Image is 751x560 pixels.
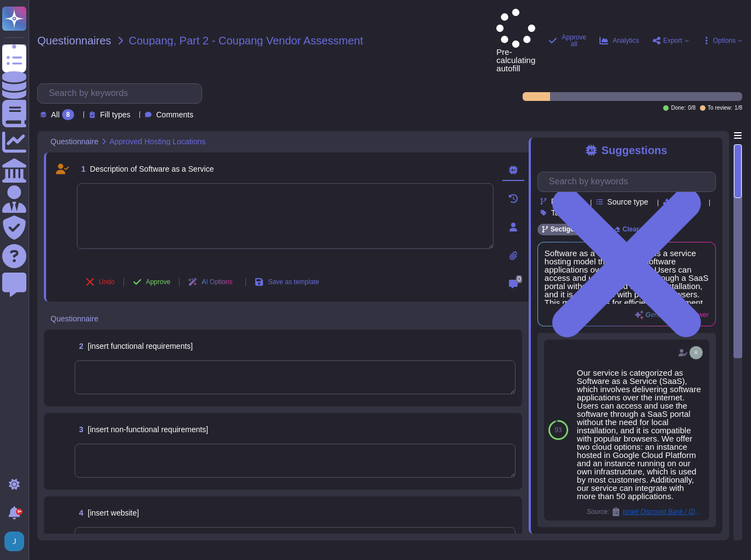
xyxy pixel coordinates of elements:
[88,508,139,517] span: [insert website]
[146,279,171,285] span: Approve
[156,111,193,118] span: Comments
[671,105,686,111] span: Done:
[246,271,328,293] button: Save as template
[99,279,115,285] span: Undo
[37,35,111,46] span: Questionnaires
[75,509,83,517] span: 4
[88,425,208,434] span: [insert non-functional requirements]
[548,34,586,47] button: Approve all
[100,111,130,118] span: Fill types
[713,37,736,44] span: Options
[75,426,83,433] span: 3
[4,531,24,551] img: user
[43,84,201,103] input: Search by keywords
[2,529,32,553] button: user
[51,138,98,145] span: Questionnaire
[577,369,705,500] div: Our service is categorized as Software as a Service (SaaS), which involves delivering software ap...
[735,105,742,111] span: 1 / 8
[587,507,705,516] span: Source:
[109,138,205,145] span: Approved Hosting Locations
[51,111,60,118] span: All
[496,9,535,72] span: Pre-calculating autofill
[77,271,124,293] button: Undo
[201,279,232,285] span: AI Options
[90,165,214,173] span: Description of Software as a Service
[516,275,522,283] span: 0
[708,105,732,111] span: To review:
[690,346,703,359] img: user
[77,165,86,173] span: 1
[268,279,319,285] span: Save as template
[129,35,363,46] span: Coupang, Part 2 - Coupang Vendor Assessment
[88,342,193,350] span: [insert functional requirements]
[554,427,562,433] span: 93
[16,508,23,515] div: 9+
[688,105,696,111] span: 0 / 8
[51,315,98,323] span: Questionnaire
[623,508,705,515] span: Israel Discount Bank / [DATE] Israel Discount Bank SIG Lite 2021
[124,271,180,293] button: Approve
[543,172,715,191] input: Search by keywords
[613,37,639,44] span: Analytics
[663,37,682,44] span: Export
[75,342,83,350] span: 2
[62,109,75,120] div: 8
[562,34,586,47] span: Approve all
[599,36,639,45] button: Analytics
